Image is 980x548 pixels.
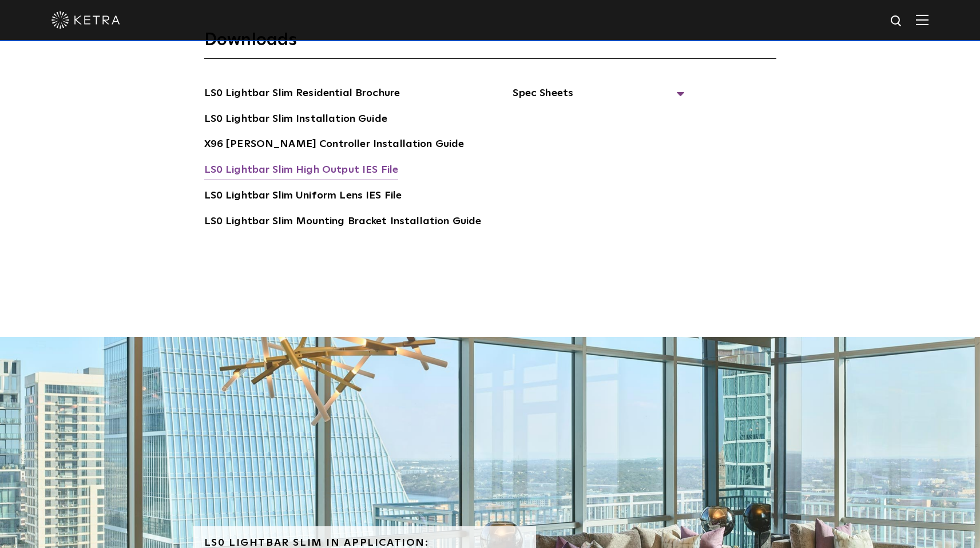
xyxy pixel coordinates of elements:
span: Spec Sheets [513,85,684,110]
a: LS0 Lightbar Slim Installation Guide [204,111,387,129]
h6: LS0 Lightbar Slim in Application: [204,538,525,548]
img: search icon [890,14,904,29]
img: Hamburger%20Nav.svg [916,14,929,25]
a: LS0 Lightbar Slim Mounting Bracket Installation Guide [204,213,482,232]
a: LS0 Lightbar Slim Uniform Lens IES File [204,188,402,206]
a: X96 [PERSON_NAME] Controller Installation Guide [204,136,465,154]
img: ketra-logo-2019-white [51,11,120,29]
a: LS0 Lightbar Slim High Output IES File [204,162,399,180]
a: LS0 Lightbar Slim Residential Brochure [204,85,400,104]
h3: Downloads [204,29,776,59]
